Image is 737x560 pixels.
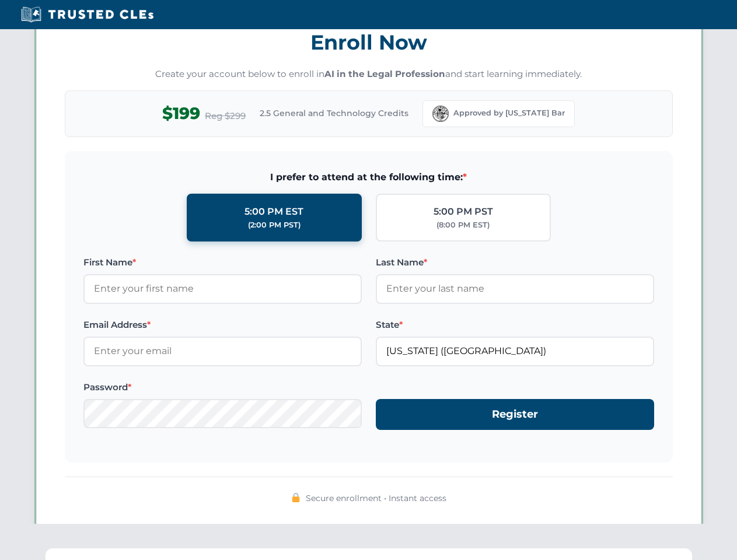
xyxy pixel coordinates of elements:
[162,100,200,127] span: $199
[83,337,362,366] input: Enter your email
[453,107,565,119] span: Approved by [US_STATE] Bar
[324,68,445,79] strong: AI in the Legal Profession
[291,493,301,502] img: 🔒
[248,219,301,231] div: (2:00 PM PST)
[376,256,654,269] label: Last Name
[432,106,449,122] img: Florida Bar
[376,274,654,303] input: Enter your last name
[18,6,157,23] img: Trusted CLEs
[83,318,362,332] label: Email Address
[65,68,673,81] p: Create your account below to enroll in and start learning immediately.
[376,318,654,332] label: State
[65,24,673,61] h3: Enroll Now
[205,109,246,123] span: Reg $299
[306,492,446,505] span: Secure enrollment • Instant access
[260,107,408,120] span: 2.5 General and Technology Credits
[434,204,493,219] div: 5:00 PM PST
[83,256,362,269] label: First Name
[436,219,490,231] div: (8:00 PM EST)
[376,399,654,430] button: Register
[83,274,362,303] input: Enter your first name
[376,337,654,366] input: Florida (FL)
[83,380,362,394] label: Password
[83,170,654,185] span: I prefer to attend at the following time:
[244,204,303,219] div: 5:00 PM EST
